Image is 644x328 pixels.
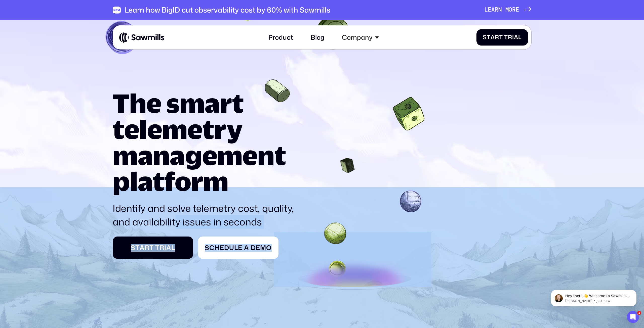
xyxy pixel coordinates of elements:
[504,34,508,41] span: T
[495,7,498,13] span: r
[113,237,193,259] a: StartTrial
[135,244,140,252] span: t
[498,7,502,13] span: n
[205,244,209,252] span: S
[483,34,487,41] span: S
[149,244,154,252] span: t
[509,7,512,13] span: o
[499,34,503,41] span: t
[256,244,260,252] span: e
[488,7,491,13] span: e
[140,244,145,252] span: a
[251,244,256,252] span: D
[125,6,330,14] div: Learn how BigID cut observability cost by 60% with Sawmills
[342,34,373,41] div: Company
[171,244,175,252] span: l
[209,244,215,252] span: c
[491,34,495,41] span: a
[337,29,384,46] div: Company
[113,202,299,229] p: Identify and solve telemetry cost, quality, and availability issues in seconds
[263,29,298,46] a: Product
[229,244,234,252] span: u
[164,244,166,252] span: i
[491,7,495,13] span: a
[637,311,641,315] span: 1
[512,34,514,41] span: i
[131,244,135,252] span: S
[543,279,644,314] iframe: Intercom notifications message
[266,244,272,252] span: o
[166,244,171,252] span: a
[224,244,229,252] span: d
[487,34,491,41] span: t
[215,244,220,252] span: h
[155,244,159,252] span: T
[234,244,238,252] span: l
[485,7,531,13] a: Learnmore
[238,244,242,252] span: e
[244,244,249,252] span: a
[306,29,329,46] a: Blog
[512,7,516,13] span: r
[505,7,509,13] span: m
[508,34,512,41] span: r
[220,244,224,252] span: e
[260,244,266,252] span: m
[198,237,278,259] a: ScheduleaDemo
[476,29,528,45] a: StartTrial
[518,34,522,41] span: l
[514,34,518,41] span: a
[145,244,149,252] span: r
[495,34,499,41] span: r
[159,244,164,252] span: r
[627,311,639,323] iframe: Intercom live chat
[516,7,519,13] span: e
[485,7,488,13] span: L
[113,90,299,194] h1: The smart telemetry management platform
